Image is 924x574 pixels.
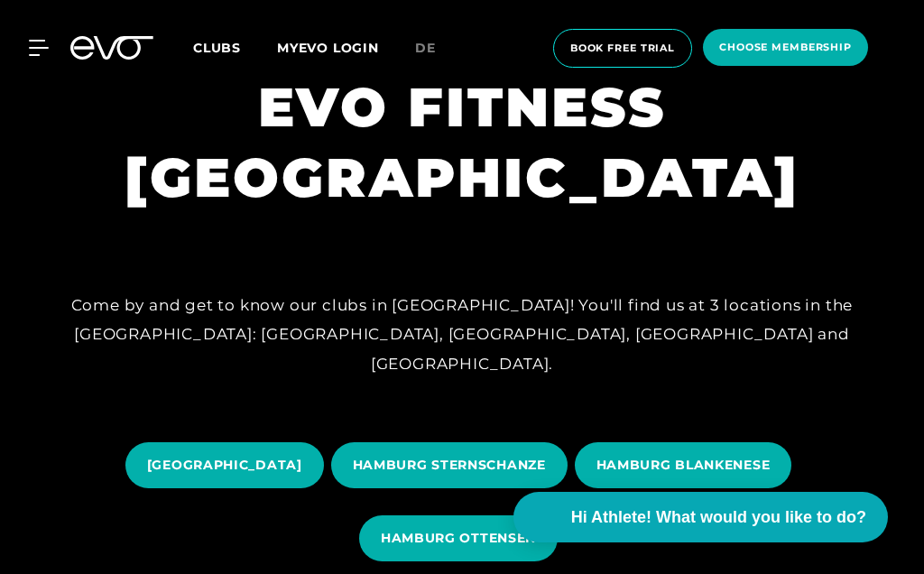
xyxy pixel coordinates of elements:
span: de [415,40,436,56]
span: Clubs [193,40,241,56]
span: HAMBURG STERNSCHANZE [353,456,546,475]
a: choose membership [698,29,873,68]
button: Hi Athlete! What would you like to do? [513,492,888,542]
a: de [415,38,457,59]
a: MYEVO LOGIN [277,40,379,56]
a: [GEOGRAPHIC_DATA] [125,429,331,502]
span: book free trial [570,41,675,56]
a: HAMBURG BLANKENESE [575,429,799,502]
div: Come by and get to know our clubs in [GEOGRAPHIC_DATA]! You'll find us at 3 locations in the [GEO... [56,291,868,378]
h1: EVO FITNESS [GEOGRAPHIC_DATA] [14,72,910,213]
a: Clubs [193,39,277,56]
span: HAMBURG BLANKENESE [596,456,771,475]
span: HAMBURG OTTENSEN [381,529,536,548]
a: HAMBURG STERNSCHANZE [331,429,575,502]
span: choose membership [719,40,852,55]
span: [GEOGRAPHIC_DATA] [147,456,302,475]
a: book free trial [548,29,698,68]
span: Hi Athlete! What would you like to do? [571,505,866,530]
